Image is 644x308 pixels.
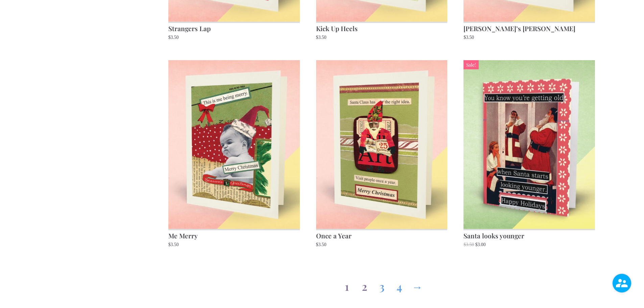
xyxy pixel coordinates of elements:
[412,273,423,297] a: →
[168,60,300,229] img: Me Merry
[377,273,387,297] a: Page 3
[475,242,478,247] span: $
[463,229,595,241] h2: Santa looks younger
[168,22,300,34] h2: Strangers Lap
[168,229,300,241] h2: Me Merry
[463,35,474,40] bdi: 3.50
[168,35,179,40] bdi: 3.50
[463,60,478,70] span: Sale!
[316,60,448,249] a: Once a Year $3.50
[316,242,327,247] bdi: 3.50
[463,35,466,40] span: $
[168,242,179,247] bdi: 3.50
[463,60,595,229] img: Santa looks younger
[168,242,171,247] span: $
[168,35,171,40] span: $
[463,22,595,34] h2: [PERSON_NAME]’s [PERSON_NAME]
[475,242,486,247] bdi: 3.00
[316,242,318,247] span: $
[316,22,448,34] h2: Kick Up Heels
[316,60,448,229] img: Once a Year
[341,273,352,297] span: Page 1
[316,35,327,40] bdi: 3.50
[463,60,595,249] a: Sale! Santa looks younger
[316,35,318,40] span: $
[316,229,448,241] h2: Once a Year
[359,273,370,297] a: Page 2
[463,242,474,247] bdi: 3.50
[168,60,300,249] a: Me Merry $3.50
[394,273,405,297] a: Page 4
[168,273,596,297] nav: Product Pagination
[613,274,631,292] img: user.png
[463,242,466,247] span: $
